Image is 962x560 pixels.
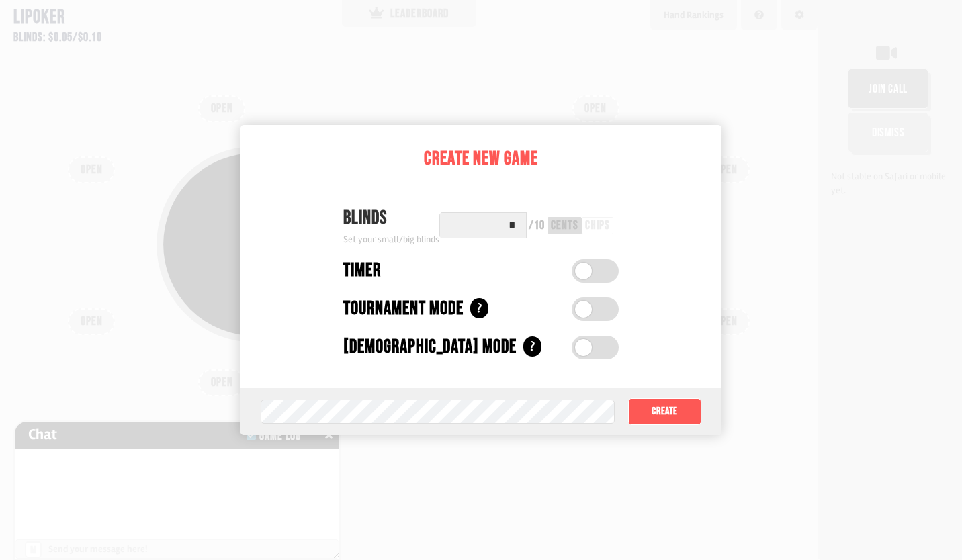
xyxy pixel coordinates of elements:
[343,232,439,246] div: Set your small/big blinds
[316,145,646,173] div: Create New Game
[343,256,381,285] div: Timer
[343,204,439,232] div: Blinds
[529,220,545,232] div: / 10
[551,220,578,232] div: cents
[523,336,541,357] div: ?
[343,295,464,323] div: Tournament Mode
[628,398,701,425] button: Create
[343,333,517,361] div: [DEMOGRAPHIC_DATA] Mode
[585,220,610,232] div: chips
[470,298,488,318] div: ?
